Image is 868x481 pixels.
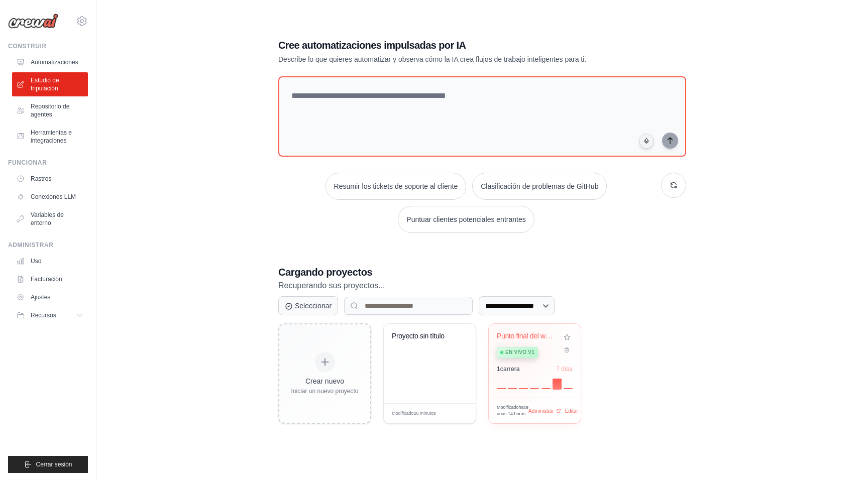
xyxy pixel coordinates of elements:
font: Administrar [8,242,54,249]
font: Automatizaciones [31,59,78,66]
div: Día 6: 1 ejecución [553,379,562,390]
font: Editar [448,411,461,416]
button: Recursos [12,307,88,323]
button: Obtenga nuevas sugerencias [661,173,686,198]
font: Iniciar un nuevo proyecto [291,388,358,395]
font: Proyecto sin título [392,332,445,340]
font: Variables de entorno [31,211,64,226]
div: Día 3: 0 ejecuciones [519,388,528,389]
a: Facturación [12,271,88,287]
font: Facturación [31,276,62,283]
div: Actividad de los últimos 7 días [497,377,573,389]
font: Rastros [31,175,51,182]
font: Funcionar [8,159,47,166]
font: Uso [31,258,41,265]
font: Editar [565,408,578,414]
a: Estudio de tripulación [12,72,88,96]
button: Añadir a favoritos [562,332,573,343]
button: Clasificación de problemas de GitHub [472,173,607,200]
font: Cargando proyectos [278,267,372,278]
button: Seleccionar [278,296,338,315]
font: 1 [497,366,500,373]
font: Clasificación de problemas de GitHub [481,182,598,190]
font: Puntuar clientes potenciales entrantes [406,215,525,223]
font: Recuperando sus proyectos... [278,281,385,290]
font: Modificado [497,405,519,410]
div: Día 1: 0 ejecuciones [497,388,506,389]
a: Repositorio de agentes [12,98,88,123]
div: Día 4: 0 ejecuciones [530,388,539,389]
font: Seleccionar [295,302,332,310]
a: Variables de entorno [12,207,88,231]
font: Recursos [31,312,56,319]
button: Eliminar proyecto [562,345,573,355]
font: Administrar [528,408,554,414]
font: Crear nuevo [305,377,344,385]
div: Administrar la implementación [528,407,561,415]
button: Resumir los tickets de soporte al cliente [325,173,467,200]
button: Haga clic para decir su idea de automatización [639,134,654,149]
font: Cerrar sesión [36,461,72,468]
font: Conexiones LLM [31,193,76,200]
font: Modificado [392,411,414,416]
div: Proyecto sin título [392,332,453,341]
font: carrera [500,366,520,373]
font: Describe lo que quieres automatizar y observa cómo la IA crea flujos de trabajo inteligentes para... [278,55,586,63]
a: Conexiones LLM [12,189,88,205]
font: Ajustes [31,294,50,301]
div: Día 7: 0 ejecuciones [564,388,573,389]
font: 7 días [556,366,573,373]
div: Punto final del webhook de WTI Intelligence [497,332,558,341]
font: Punto final del webhook de WTI Intelligence [497,332,626,340]
font: Estudio de tripulación [31,77,59,92]
div: Día 5: 0 ejecuciones [541,388,551,389]
font: En vivo v1 [505,349,534,355]
a: Herramientas e integraciones [12,125,88,149]
div: Día 2: 0 ejecuciones [508,388,517,389]
font: 26 minutos [414,411,436,416]
a: Ajustes [12,289,88,305]
img: Logo [8,14,58,29]
font: Resumir los tickets de soporte al cliente [334,182,458,190]
button: Puntuar clientes potenciales entrantes [398,206,534,233]
font: Construir [8,43,47,50]
a: Uso [12,253,88,269]
button: Cerrar sesión [8,456,88,473]
a: Rastros [12,171,88,187]
font: Repositorio de agentes [31,103,69,118]
font: Herramientas e integraciones [31,129,72,144]
a: Automatizaciones [12,54,88,70]
font: Cree automatizaciones impulsadas por IA [278,40,466,51]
